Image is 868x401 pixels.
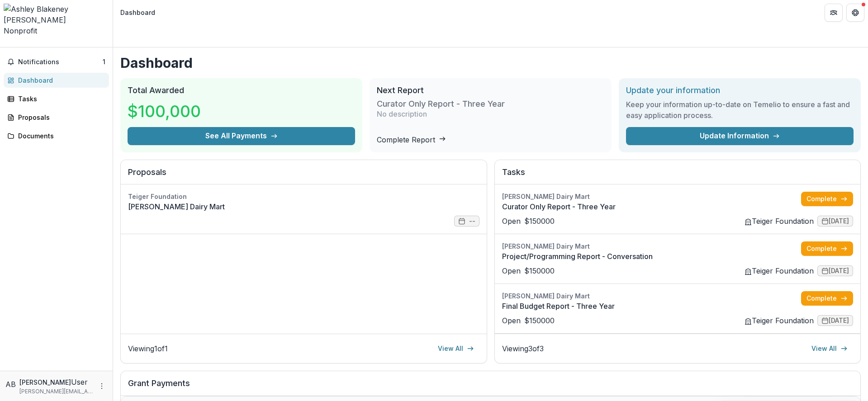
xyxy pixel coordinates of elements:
h2: Tasks [502,167,854,184]
a: Complete [801,192,853,206]
a: Complete Report [377,135,446,144]
a: Update Information [626,127,854,145]
h3: Keep your information up-to-date on Temelio to ensure a fast and easy application process. [626,99,854,121]
nav: breadcrumb [117,6,159,19]
div: Dashboard [120,8,155,17]
p: User [71,377,88,387]
h2: Update your information [626,85,854,95]
p: No description [377,109,427,119]
p: Viewing 1 of 1 [128,343,168,354]
div: [PERSON_NAME] [4,14,109,25]
a: Complete [801,291,853,306]
button: Partners [825,4,843,22]
a: Final Budget Report - Three Year [502,301,802,311]
button: More [96,381,107,392]
a: Dashboard [4,73,109,88]
button: See All Payments [128,127,355,145]
a: Complete [801,241,853,256]
h3: $100,000 [128,99,201,123]
h2: Grant Payments [128,378,853,396]
button: Get Help [846,4,864,22]
button: Notifications1 [4,55,109,69]
a: View All [806,341,853,356]
h2: Next Report [377,85,604,95]
a: Curator Only Report - Three Year [502,201,802,212]
a: [PERSON_NAME] Dairy Mart [128,201,479,212]
span: Notifications [18,58,103,66]
h2: Total Awarded [128,85,355,95]
h2: Proposals [128,167,479,184]
span: 1 [103,58,105,66]
div: Proposals [18,113,102,122]
div: Tasks [18,94,102,104]
p: [PERSON_NAME] [19,377,71,387]
a: Tasks [4,91,109,106]
a: Proposals [4,110,109,125]
img: Ashley Blakeney [4,4,109,14]
span: Nonprofit [4,26,37,35]
h3: Curator Only Report - Three Year [377,99,505,109]
p: [PERSON_NAME][EMAIL_ADDRESS][DOMAIN_NAME] [19,387,93,396]
p: Viewing 3 of 3 [502,343,544,354]
div: Ashley Blakeney [5,379,16,390]
div: Dashboard [18,75,102,85]
a: Documents [4,128,109,143]
h1: Dashboard [120,55,861,71]
div: Documents [18,131,102,141]
a: Project/Programming Report - Conversation [502,251,802,262]
a: View All [432,341,479,356]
